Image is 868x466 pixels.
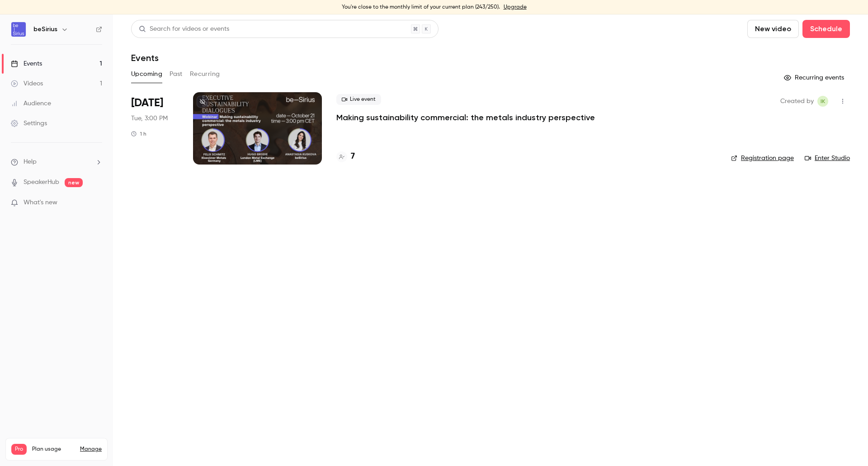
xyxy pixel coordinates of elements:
span: [DATE] [131,96,163,110]
button: Recurring [190,67,220,81]
span: Created by [780,96,814,107]
span: IK [821,96,825,107]
a: 7 [336,151,355,163]
span: Tue, 3:00 PM [131,114,168,123]
h6: beSirius [33,25,57,34]
a: Registration page [731,154,794,163]
div: Settings [11,119,47,128]
button: Recurring events [780,71,850,85]
h1: Events [131,52,159,63]
span: Irina Kuzminykh [817,96,828,107]
span: Pro [11,444,27,455]
span: Plan usage [32,446,75,453]
div: Events [11,59,42,68]
span: Help [24,157,37,167]
button: Schedule [802,20,850,38]
h4: 7 [351,151,355,163]
a: Upgrade [504,4,527,11]
span: Live event [336,94,381,105]
a: Enter Studio [805,154,850,163]
div: 1 h [131,130,146,137]
a: SpeakerHub [24,178,59,187]
div: Videos [11,79,43,88]
span: What's new [24,198,57,207]
button: New video [747,20,799,38]
a: Making sustainability commercial: the metals industry perspective [336,112,595,123]
button: Past [170,67,183,81]
div: Search for videos or events [139,24,229,34]
div: Audience [11,99,51,108]
li: help-dropdown-opener [11,157,102,167]
div: Oct 21 Tue, 3:00 PM (Europe/Amsterdam) [131,92,179,165]
button: Upcoming [131,67,162,81]
span: new [65,178,83,187]
img: beSirius [11,22,26,37]
a: Manage [80,446,102,453]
